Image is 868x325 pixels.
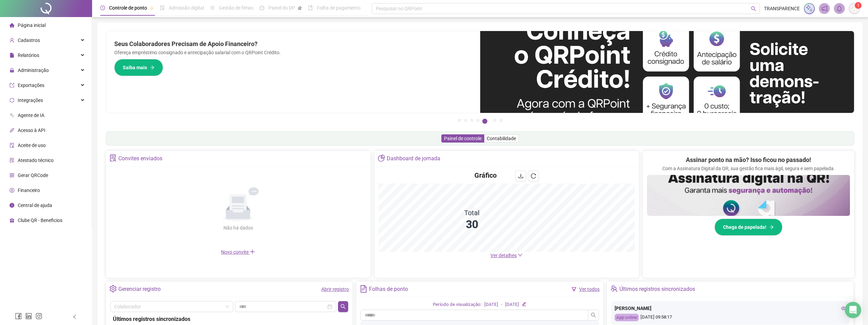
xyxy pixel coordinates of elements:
[10,38,14,43] span: user-add
[109,285,117,292] span: setting
[219,5,253,11] span: Gestão de férias
[490,253,517,258] span: Ver detalhes
[10,83,14,88] span: export
[18,98,43,103] span: Integrações
[841,306,846,311] span: eye
[118,153,162,164] div: Convites enviados
[458,119,461,122] button: 1
[723,223,766,231] span: Chega de papelada!
[10,98,14,103] span: sync
[113,315,345,323] div: Últimos registros sincronizados
[18,53,39,58] span: Relatórios
[10,158,14,163] span: solution
[484,301,498,308] div: [DATE]
[160,5,165,10] span: file-done
[615,314,846,322] div: [DATE] 09:58:17
[522,302,526,306] span: edit
[10,68,14,73] span: lock
[221,249,255,255] span: Novo convite
[18,68,49,73] span: Administração
[10,203,14,208] span: info-circle
[836,5,842,12] span: bell
[686,155,811,165] h2: Assinar ponto na mão? Isso ficou no passado!
[806,5,813,12] img: sparkle-icon.fc2bf0ac1784a2077858766a79e2daf3.svg
[321,286,349,292] a: Abrir registro
[100,5,105,10] span: clock-circle
[579,286,600,292] a: Ver todos
[615,305,846,312] div: [PERSON_NAME]
[123,64,147,71] span: Saiba mais
[18,158,54,163] span: Atestado técnico
[610,285,618,292] span: team
[10,128,14,133] span: api
[18,113,44,118] span: Agente de IA
[464,119,467,122] button: 2
[250,249,255,254] span: plus
[15,313,22,320] span: facebook
[849,3,859,14] img: 5072
[114,39,472,49] h2: Seus Colaboradores Precisam de Apoio Financeiro?
[10,188,14,193] span: dollar
[10,23,14,28] span: home
[18,128,45,133] span: Acesso à API
[18,218,62,223] span: Clube QR - Beneficios
[715,219,782,236] button: Chega de papelada!
[505,301,519,308] div: [DATE]
[764,5,800,12] span: TRANSPARENCE
[114,49,472,56] p: Ofereça empréstimo consignado e antecipação salarial com o QRPoint Crédito.
[298,6,302,10] span: pushpin
[308,5,313,10] span: book
[487,136,516,141] span: Contabilidade
[18,38,40,43] span: Cadastros
[260,5,264,10] span: dashboard
[591,312,596,318] span: search
[109,5,147,11] span: Controle de ponto
[769,225,774,230] span: arrow-right
[499,119,503,122] button: 7
[207,224,269,232] div: Não há dados
[619,283,695,295] div: Últimos registros sincronizados
[18,203,52,208] span: Central de ajuda
[10,143,14,148] span: audit
[378,154,385,162] span: pie-chart
[268,5,295,11] span: Painel do DP
[150,65,155,70] span: arrow-right
[433,301,482,308] div: Período de visualização:
[118,283,161,295] div: Gerenciar registro
[518,253,523,257] span: down
[662,165,835,172] p: Com a Assinatura Digital da QR, sua gestão fica mais ágil, segura e sem papelada.
[72,314,77,319] span: left
[387,153,440,164] div: Dashboard de jornada
[531,173,536,179] span: reload
[751,6,756,11] span: search
[474,171,497,180] h4: Gráfico
[35,313,42,320] span: instagram
[10,173,14,178] span: qrcode
[444,136,482,141] span: Painel de controle
[369,283,408,295] div: Folhas de ponto
[480,31,854,113] img: banner%2F11e687cd-1386-4cbd-b13b-7bd81425532d.png
[317,5,361,11] span: Folha de pagamento
[647,175,850,216] img: banner%2F02c71560-61a6-44d4-94b9-c8ab97240462.png
[855,2,862,9] sup: Atualize o seu contato no menu Meus Dados
[476,119,480,122] button: 4
[18,83,44,88] span: Exportações
[501,301,502,308] div: -
[360,285,367,292] span: file-text
[150,6,154,10] span: pushpin
[615,314,639,322] div: App online
[493,119,497,122] button: 6
[10,218,14,223] span: gift
[470,119,473,122] button: 3
[482,119,487,124] button: 5
[518,173,524,179] span: download
[18,143,46,148] span: Aceite de uso
[572,287,576,292] span: filter
[25,313,32,320] span: linkedin
[18,23,46,28] span: Página inicial
[857,3,859,8] span: 1
[490,253,523,258] a: Ver detalhes down
[18,188,40,193] span: Financeiro
[821,5,827,12] span: notification
[210,5,215,10] span: sun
